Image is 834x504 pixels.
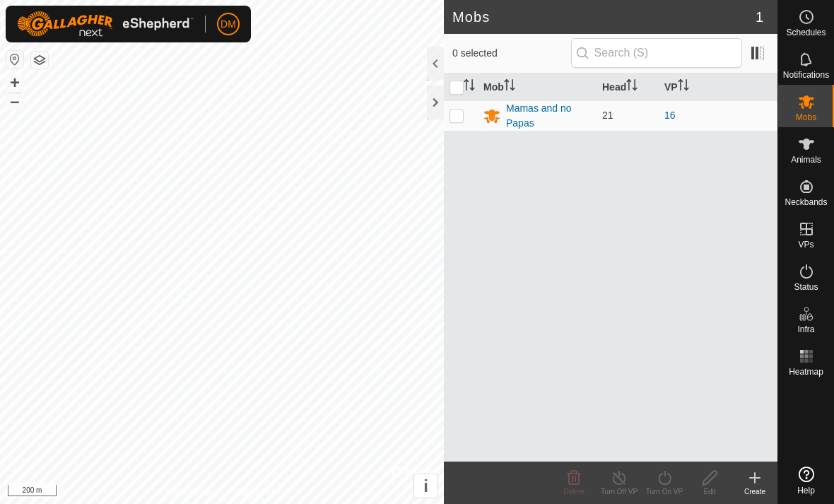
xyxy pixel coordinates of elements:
div: Turn Off VP [597,486,642,497]
th: Mob [478,74,597,101]
div: Create [732,486,777,497]
p-sorticon: Activate to sort [464,81,475,93]
span: 1 [756,6,763,28]
h2: Mobs [452,8,756,25]
span: Infra [797,325,814,334]
span: Neckbands [785,198,827,206]
div: Turn On VP [642,486,687,497]
p-sorticon: Activate to sort [504,81,515,93]
span: 0 selected [452,46,571,61]
span: i [423,476,428,496]
span: Notifications [783,71,829,79]
span: Mobs [796,113,816,122]
th: Head [597,74,659,101]
span: Schedules [786,28,826,37]
img: Gallagher Logo [17,11,194,37]
button: + [6,74,23,91]
span: Help [797,486,815,495]
p-sorticon: Activate to sort [626,81,638,93]
a: Help [778,461,834,500]
span: Delete [564,488,585,496]
button: Map Layers [31,52,48,69]
span: 21 [602,110,613,121]
a: Privacy Policy [166,486,219,498]
button: i [414,474,437,498]
button: Reset Map [6,51,23,68]
input: Search (S) [571,38,742,68]
th: VP [659,74,777,101]
div: Edit [687,486,732,497]
button: – [6,93,23,110]
span: Animals [791,156,821,164]
span: VPs [798,240,814,249]
p-sorticon: Activate to sort [678,81,689,93]
a: Contact Us [236,486,278,498]
span: Status [794,283,818,291]
a: 16 [664,110,676,121]
span: DM [221,17,236,32]
span: Heatmap [789,368,823,376]
div: Mamas and no Papas [506,101,591,131]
